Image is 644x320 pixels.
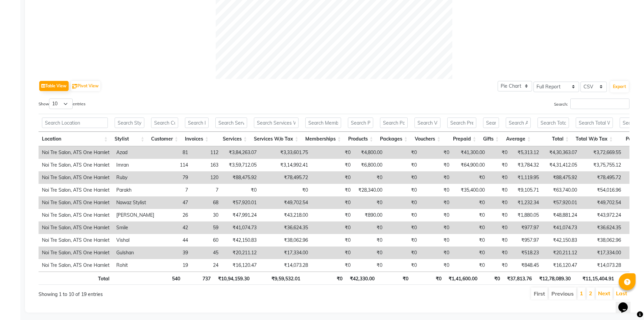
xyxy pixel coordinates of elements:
td: Noi Tre Salon, ATS One Hamlet [39,259,113,272]
th: Services: activate to sort column ascending [212,132,251,146]
td: ₹0 [386,196,420,209]
th: ₹0 [412,272,445,285]
td: ₹17,334.00 [260,247,311,259]
td: ₹9,105.71 [511,184,542,196]
td: ₹78,495.72 [260,171,311,184]
th: Vouchers: activate to sort column ascending [411,132,444,146]
td: 163 [191,159,222,171]
td: ₹57,920.01 [222,196,260,209]
select: Showentries [49,99,73,109]
td: ₹1,880.05 [511,209,542,221]
td: 120 [191,171,222,184]
td: ₹14,073.28 [580,259,624,272]
th: ₹0 [378,272,412,285]
td: ₹4,31,412.05 [542,159,580,171]
button: Export [610,81,629,92]
th: 737 [184,272,214,285]
td: ₹42,150.83 [542,234,580,247]
td: 79 [158,171,191,184]
img: pivot.png [72,84,77,89]
td: ₹54,016.96 [580,184,624,196]
th: ₹42,330.00 [346,272,378,285]
td: Noi Tre Salon, ATS One Hamlet [39,171,113,184]
th: Invoices: activate to sort column ascending [182,132,212,146]
td: [PERSON_NAME] [113,209,158,221]
td: 45 [191,247,222,259]
td: ₹0 [354,196,386,209]
td: Noi Tre Salon, ATS One Hamlet [39,159,113,171]
td: ₹28,340.00 [354,184,386,196]
td: ₹0 [311,184,354,196]
th: Total W/o Tax: activate to sort column ascending [572,132,616,146]
input: Search Services [215,118,247,128]
td: 81 [158,146,191,159]
input: Search Total [538,118,569,128]
td: ₹0 [311,196,354,209]
td: ₹4,30,363.07 [542,146,580,159]
th: Prepaid: activate to sort column ascending [444,132,479,146]
td: ₹16,120.47 [542,259,580,272]
th: ₹11,15,404.91 [574,272,617,285]
td: 42 [158,221,191,234]
td: ₹0 [488,209,511,221]
td: ₹0 [488,247,511,259]
td: ₹42,150.83 [222,234,260,247]
td: ₹0 [453,221,488,234]
td: ₹43,972.24 [580,209,624,221]
th: Stylist: activate to sort column ascending [111,132,148,146]
td: ₹977.97 [511,221,542,234]
td: ₹0 [386,247,420,259]
th: ₹37,813.76 [503,272,535,285]
label: Show entries [39,99,86,109]
input: Search Stylist [115,118,144,128]
td: ₹3,72,669.55 [580,146,624,159]
input: Search Gifts [483,118,499,128]
td: ₹0 [420,221,453,234]
td: ₹64,900.00 [453,159,488,171]
td: ₹0 [420,196,453,209]
td: Noi Tre Salon, ATS One Hamlet [39,247,113,259]
a: Last [616,290,627,297]
td: ₹0 [453,171,488,184]
td: ₹57,920.01 [542,196,580,209]
td: ₹38,062.96 [580,234,624,247]
td: ₹0 [386,171,420,184]
td: ₹0 [386,159,420,171]
th: Location: activate to sort column ascending [39,132,111,146]
td: ₹35,400.00 [453,184,488,196]
td: ₹88,475.92 [542,171,580,184]
input: Search Customer [151,118,178,128]
td: ₹0 [311,259,354,272]
th: ₹1,41,600.00 [445,272,481,285]
td: ₹41,074.73 [542,221,580,234]
td: ₹1,119.95 [511,171,542,184]
td: ₹0 [386,234,420,247]
td: Smile [113,221,158,234]
a: Next [598,290,610,297]
td: ₹0 [420,146,453,159]
td: ₹0 [311,171,354,184]
td: ₹0 [311,247,354,259]
td: ₹6,800.00 [354,159,386,171]
td: ₹5,313.12 [511,146,542,159]
td: ₹518.23 [511,247,542,259]
td: ₹0 [311,234,354,247]
th: Products: activate to sort column ascending [344,132,377,146]
input: Search Vouchers [414,118,440,128]
a: 1 [580,290,583,297]
td: ₹0 [354,171,386,184]
td: ₹1,232.34 [511,196,542,209]
input: Search Average [506,118,531,128]
td: ₹3,84,263.07 [222,146,260,159]
td: ₹0 [386,209,420,221]
td: 60 [191,234,222,247]
th: 540 [150,272,184,285]
td: ₹0 [453,247,488,259]
td: ₹0 [311,159,354,171]
td: ₹0 [453,234,488,247]
iframe: chat widget [616,293,637,313]
td: ₹3,75,755.12 [580,159,624,171]
td: ₹49,702.54 [580,196,624,209]
td: ₹0 [453,209,488,221]
td: ₹20,211.12 [542,247,580,259]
